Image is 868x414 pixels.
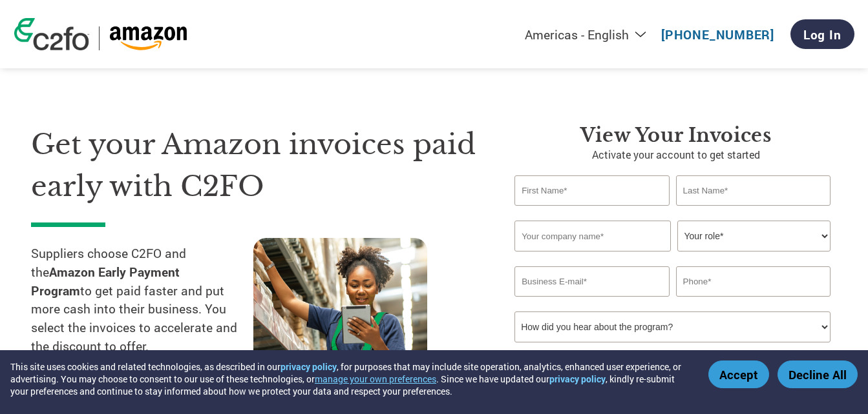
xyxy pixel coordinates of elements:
p: Suppliers choose C2FO and the to get paid faster and put more cash into their business. You selec... [31,244,253,356]
input: First Name* [514,175,669,206]
a: Log In [790,19,854,49]
img: supply chain worker [253,238,427,365]
a: privacy policy [549,373,606,385]
button: Decline All [778,360,858,388]
input: Your company name* [514,221,671,251]
div: Invalid company name or company name is too long [514,253,831,261]
select: Title/Role [677,221,831,251]
input: Last Name* [676,175,831,206]
button: Accept [708,360,769,388]
p: By clicking "Activate Account" you agree to C2FO's and [514,349,837,376]
a: privacy policy [281,360,337,373]
button: manage your own preferences [315,373,436,385]
input: Phone* [676,266,831,297]
p: Activate your account to get started [514,147,837,163]
div: Inavlid Email Address [514,298,669,306]
a: [PHONE_NUMBER] [661,26,774,43]
img: c2fo logo [14,18,89,50]
div: Invalid first name or first name is too long [514,207,669,215]
input: Invalid Email format [514,266,669,297]
h3: View Your Invoices [514,124,837,147]
div: This site uses cookies and related technologies, as described in our , for purposes that may incl... [10,360,690,397]
div: Inavlid Phone Number [676,298,831,306]
h1: Get your Amazon invoices paid early with C2FO [31,124,476,207]
img: Amazon [109,26,187,50]
strong: Amazon Early Payment Program [31,264,180,299]
div: Invalid last name or last name is too long [676,207,831,215]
